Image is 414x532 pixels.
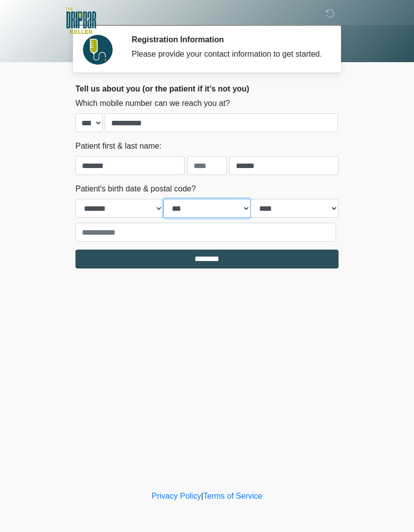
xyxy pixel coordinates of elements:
[75,97,230,109] label: Which mobile number can we reach you at?
[83,35,113,65] img: Agent Avatar
[203,492,262,500] a: Terms of Service
[75,183,196,195] label: Patient's birth date & postal code?
[201,492,203,500] a: |
[75,84,339,93] h2: Tell us about you (or the patient if it's not you)
[152,492,202,500] a: Privacy Policy
[75,140,161,152] label: Patient first & last name:
[132,48,324,60] div: Please provide your contact information to get started.
[66,7,96,34] img: The DRIPBaR - Keller Logo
